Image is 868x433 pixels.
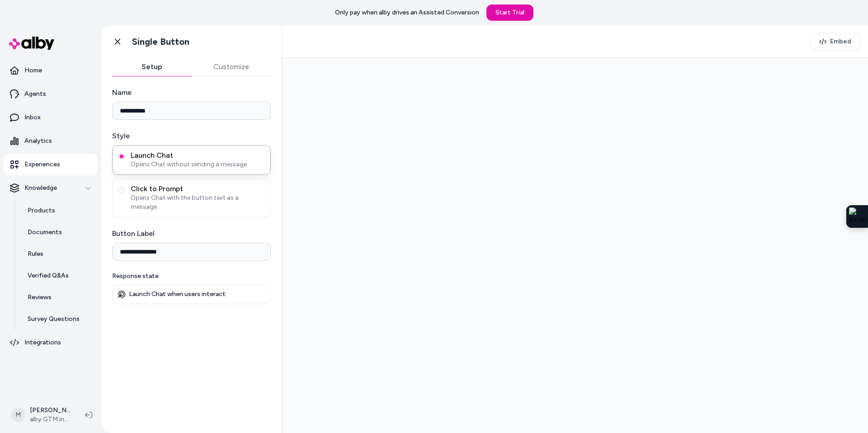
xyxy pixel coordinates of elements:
[5,400,78,429] button: M[PERSON_NAME]alby GTM internal
[131,160,265,169] span: Opens Chat without sending a message
[24,338,61,347] p: Integrations
[118,153,125,160] button: Launch ChatOpens Chat without sending a message
[112,272,271,281] p: Response state
[9,37,54,50] img: alby Logo
[131,151,265,160] span: Launch Chat
[28,249,43,259] p: Rules
[4,332,98,353] a: Integrations
[4,154,98,175] a: Experiences
[4,107,98,128] a: Inbox
[19,221,98,243] a: Documents
[24,66,42,75] p: Home
[112,228,271,239] label: Button Label
[335,8,479,17] p: Only pay when alby drives an Assisted Conversion
[19,243,98,265] a: Rules
[30,415,71,424] span: alby GTM internal
[4,130,98,152] a: Analytics
[28,206,55,215] p: Products
[192,58,271,76] button: Customize
[129,290,226,298] p: Launch Chat when users interact
[28,293,52,302] p: Reviews
[112,87,271,98] label: Name
[19,308,98,330] a: Survey Questions
[24,160,60,169] p: Experiences
[131,193,265,212] span: Opens Chat with the button text as a message
[112,131,271,141] label: Style
[830,37,851,46] span: Embed
[11,408,25,422] span: M
[28,315,80,324] p: Survey Questions
[24,89,46,99] p: Agents
[132,36,189,47] h1: Single Button
[24,113,41,122] p: Inbox
[849,207,865,226] img: Extension Icon
[19,287,98,308] a: Reviews
[131,184,265,193] span: Click to Prompt
[4,60,98,81] a: Home
[28,271,69,280] p: Verified Q&As
[24,184,57,193] p: Knowledge
[486,5,533,21] a: Start Trial
[118,186,125,193] button: Click to PromptOpens Chat with the button text as a message
[810,33,861,50] button: Embed
[4,177,98,199] button: Knowledge
[4,83,98,105] a: Agents
[24,136,52,146] p: Analytics
[112,58,192,76] button: Setup
[28,228,62,237] p: Documents
[30,406,71,415] p: [PERSON_NAME]
[19,200,98,221] a: Products
[19,265,98,287] a: Verified Q&As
